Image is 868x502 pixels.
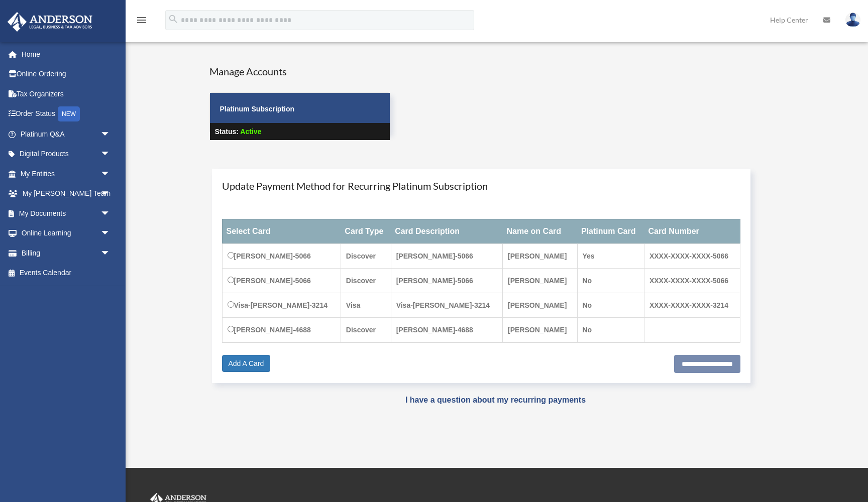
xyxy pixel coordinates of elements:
a: Platinum Q&Aarrow_drop_down [7,124,126,144]
div: NEW [58,106,80,121]
span: arrow_drop_down [100,243,121,264]
a: I have a question about my recurring payments [405,396,586,404]
td: [PERSON_NAME] [503,317,577,342]
a: menu [136,18,148,26]
th: Card Number [644,219,740,243]
a: My [PERSON_NAME] Teamarrow_drop_down [7,184,126,204]
th: Select Card [222,219,341,243]
td: Yes [577,243,644,268]
td: Discover [341,243,391,268]
td: [PERSON_NAME] [503,293,577,317]
a: Order StatusNEW [7,104,126,124]
img: Anderson Advisors Platinum Portal [5,12,95,32]
span: arrow_drop_down [100,223,121,244]
span: arrow_drop_down [100,144,121,165]
strong: Platinum Subscription [220,105,295,113]
td: [PERSON_NAME]-5066 [391,268,502,293]
a: Billingarrow_drop_down [7,243,126,263]
td: [PERSON_NAME]-5066 [222,268,341,293]
td: No [577,317,644,342]
td: Visa-[PERSON_NAME]-3214 [391,293,502,317]
td: XXXX-XXXX-XXXX-5066 [644,243,740,268]
td: Discover [341,317,391,342]
td: [PERSON_NAME] [503,268,577,293]
span: arrow_drop_down [100,164,121,184]
a: My Entitiesarrow_drop_down [7,164,126,184]
span: arrow_drop_down [100,184,121,204]
td: [PERSON_NAME]-5066 [222,243,341,268]
td: [PERSON_NAME]-4688 [222,317,341,342]
td: Visa [341,293,391,317]
span: arrow_drop_down [100,203,121,224]
td: Discover [341,268,391,293]
th: Name on Card [503,219,577,243]
strong: Status: [215,128,239,136]
h4: Update Payment Method for Recurring Platinum Subscription [222,179,741,193]
span: Active [240,128,261,136]
td: Visa-[PERSON_NAME]-3214 [222,293,341,317]
a: Events Calendar [7,263,126,283]
td: [PERSON_NAME]-4688 [391,317,502,342]
th: Platinum Card [577,219,644,243]
img: User Pic [845,13,860,27]
i: menu [136,14,148,26]
td: No [577,268,644,293]
td: No [577,293,644,317]
td: [PERSON_NAME] [503,243,577,268]
a: Online Ordering [7,64,126,84]
a: Home [7,44,126,64]
h4: Manage Accounts [209,64,390,78]
th: Card Type [341,219,391,243]
td: [PERSON_NAME]-5066 [391,243,502,268]
a: Add A Card [222,355,271,372]
a: My Documentsarrow_drop_down [7,203,126,223]
i: search [168,14,179,25]
a: Tax Organizers [7,84,126,104]
th: Card Description [391,219,502,243]
a: Online Learningarrow_drop_down [7,223,126,243]
td: XXXX-XXXX-XXXX-3214 [644,293,740,317]
td: XXXX-XXXX-XXXX-5066 [644,268,740,293]
span: arrow_drop_down [100,124,121,145]
a: Digital Productsarrow_drop_down [7,144,126,164]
